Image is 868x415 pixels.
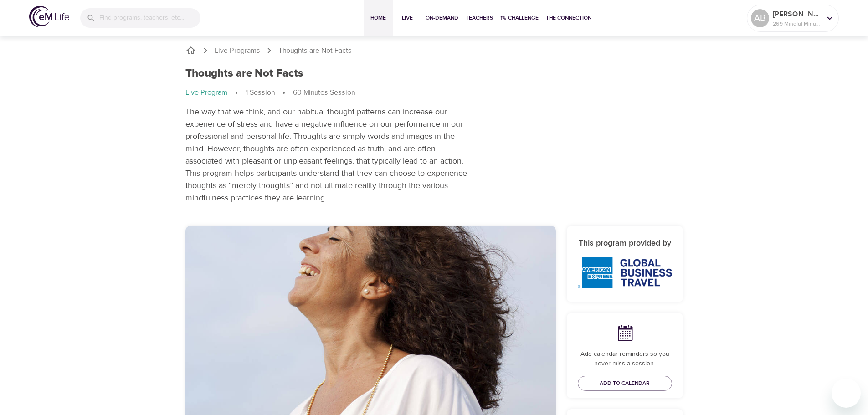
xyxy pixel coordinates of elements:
[546,13,591,23] span: The Connection
[578,237,672,250] h6: This program provided by
[185,45,683,56] nav: breadcrumb
[185,106,471,204] p: The way that we think, and our habitual thought patterns can increase our experience of stress an...
[29,6,69,27] img: logo
[773,20,821,28] p: 269 Mindful Minutes
[600,379,650,388] span: Add to Calendar
[99,8,200,28] input: Find programs, teachers, etc...
[578,257,672,288] img: AmEx%20GBT%20logo.png
[578,376,672,391] button: Add to Calendar
[293,87,355,98] p: 60 Minutes Session
[578,349,672,369] p: Add calendar reminders so you never miss a session.
[215,46,260,56] a: Live Programs
[426,13,458,23] span: On-Demand
[500,13,539,23] span: 1% Challenge
[773,9,821,20] p: [PERSON_NAME]
[466,13,493,23] span: Teachers
[396,13,418,23] span: Live
[367,13,389,23] span: Home
[751,9,769,27] div: AB
[832,379,861,408] iframe: Button to launch messaging window
[185,87,227,98] p: Live Program
[278,46,352,56] p: Thoughts are Not Facts
[185,87,471,98] nav: breadcrumb
[246,87,275,98] p: 1 Session
[185,67,303,80] h1: Thoughts are Not Facts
